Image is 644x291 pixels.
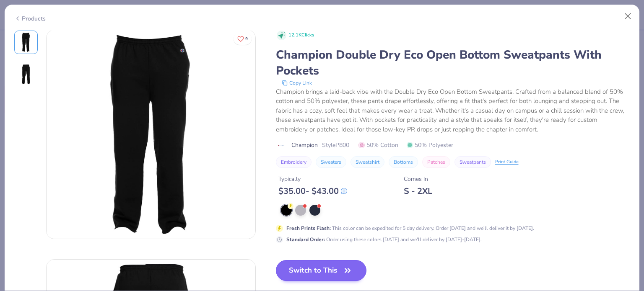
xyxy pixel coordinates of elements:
[278,186,347,196] div: $ 35.00 - $ 43.00
[276,156,312,168] button: Embroidery
[276,47,630,79] div: Champion Double Dry Eco Open Bottom Sweatpants With Pockets
[454,156,491,168] button: Sweatpants
[404,175,432,183] div: Comes In
[279,79,314,87] button: copy to clipboard
[276,142,287,149] img: brand logo
[407,141,453,149] span: 50% Polyester
[16,32,36,52] img: Front
[322,141,349,149] span: Style P800
[286,236,325,243] strong: Standard Order :
[16,64,36,84] img: Back
[495,159,519,166] div: Print Guide
[422,156,450,168] button: Patches
[286,225,331,232] strong: Fresh Prints Flash :
[14,14,46,23] div: Products
[47,30,255,239] img: Front
[404,186,432,196] div: S - 2XL
[245,37,248,41] span: 9
[286,224,534,232] div: This color can be expedited for 5 day delivery. Order [DATE] and we'll deliver it by [DATE].
[389,156,418,168] button: Bottoms
[288,32,314,39] span: 12.1K Clicks
[620,8,636,24] button: Close
[278,175,347,183] div: Typically
[358,141,398,149] span: 50% Cotton
[234,33,252,45] button: Like
[316,156,346,168] button: Sweaters
[276,87,630,134] div: Champion brings a laid-back vibe with the Double Dry Eco Open Bottom Sweatpants. Crafted from a b...
[286,236,482,243] div: Order using these colors [DATE] and we'll deliver by [DATE]-[DATE].
[351,156,384,168] button: Sweatshirt
[276,260,367,281] button: Switch to This
[291,141,318,149] span: Champion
